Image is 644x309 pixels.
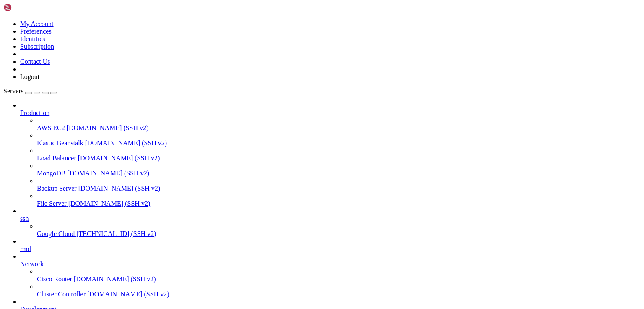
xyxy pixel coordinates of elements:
[20,109,641,117] a: Production
[37,162,641,177] li: MongoDB [DOMAIN_NAME] (SSH v2)
[37,200,641,207] a: File Server [DOMAIN_NAME] (SSH v2)
[3,56,534,64] x-row: neviller@[TECHNICAL_ID]'s password:
[3,170,534,177] x-row: Visit [URL][DOMAIN_NAME] to upgrade.
[37,230,75,237] span: Google Cloud
[20,245,641,253] a: rmd
[20,260,641,268] a: Network
[87,291,169,298] span: [DOMAIN_NAME] (SSH v2)
[37,268,641,283] li: Cisco Router [DOMAIN_NAME] (SSH v2)
[37,283,641,298] li: Cluster Controller [DOMAIN_NAME] (SSH v2)
[37,147,641,162] li: Load Balancer [DOMAIN_NAME] (SSH v2)
[84,49,87,56] span: ~
[20,215,29,222] span: ssh
[68,200,151,207] span: [DOMAIN_NAME] (SSH v2)
[74,275,156,283] span: [DOMAIN_NAME] (SSH v2)
[20,238,641,253] li: rmd
[3,3,52,12] img: Shellngn
[3,79,534,86] x-row: The programs included with the Debian GNU/Linux system are free software;
[3,87,23,94] span: Servers
[20,43,54,50] a: Subscription
[3,215,534,223] x-row: You can find the OpenVPN credentials at [URL][DOMAIN_NAME].
[20,73,39,80] a: Logout
[3,94,534,102] x-row: individual files in /usr/share/doc/*/copyright.
[20,245,31,252] span: rmd
[37,117,641,132] li: AWS EC2 [DOMAIN_NAME] (SSH v2)
[3,86,534,94] x-row: the exact distribution terms for each program are described in the
[37,170,65,177] span: MongoDB
[3,41,534,49] x-row: Last login: [DATE] from [TECHNICAL_ID]
[3,18,534,26] x-row: Learn more about enabling ESM Apps service at [URL][DOMAIN_NAME]
[20,28,52,35] a: Preferences
[37,124,641,132] a: AWS EC2 [DOMAIN_NAME] (SSH v2)
[37,291,641,298] a: Cluster Controller [DOMAIN_NAME] (SSH v2)
[3,11,534,18] x-row: 22 additional security updates can be applied with ESM Apps.
[37,275,641,283] a: Cisco Router [DOMAIN_NAME] (SSH v2)
[85,139,167,147] span: [DOMAIN_NAME] (SSH v2)
[37,170,641,177] a: MongoDB [DOMAIN_NAME] (SSH v2)
[20,260,44,267] span: Network
[37,192,641,207] li: File Server [DOMAIN_NAME] (SSH v2)
[67,170,149,177] span: [DOMAIN_NAME] (SSH v2)
[3,147,534,154] x-row: root@debian:/home/[PERSON_NAME]# sudo /home/[PERSON_NAME]/.local/bin/protonvpn init
[3,64,534,71] x-row: Linux debian 6.1.0-38-amd64 #1 SMP PREEMPT_DYNAMIC Debian 6.1.147-1 ([DATE]) x86_64
[78,154,160,162] span: [DOMAIN_NAME] (SSH v2)
[3,49,80,56] span: ritcheyneville@linux-vm
[37,139,641,147] a: Elastic Beanstalk [DOMAIN_NAME] (SSH v2)
[37,139,83,147] span: Elastic Beanstalk
[37,185,641,192] a: Backup Server [DOMAIN_NAME] (SSH v2)
[3,124,534,132] x-row: Last login: [DATE] from [TECHNICAL_ID]
[76,230,156,237] span: [TECHNICAL_ID] (SSH v2)
[37,177,641,192] li: Backup Server [DOMAIN_NAME] (SSH v2)
[141,245,145,253] div: (39, 32)
[3,139,534,147] x-row: [sudo] password for [PERSON_NAME]:
[3,132,534,139] x-row: : $ sudo -s
[3,87,57,94] a: Servers
[37,132,641,147] li: Elastic Beanstalk [DOMAIN_NAME] (SSH v2)
[37,154,76,162] span: Load Balancer
[3,49,534,56] x-row: : $ ssh neviller@[TECHNICAL_ID]
[37,200,67,207] span: File Server
[3,109,534,117] x-row: Debian GNU/Linux comes with ABSOLUTELY NO WARRANTY, to the extent
[37,124,65,131] span: AWS EC2
[37,185,77,192] span: Backup Server
[37,291,86,298] span: Cluster Controller
[37,154,641,162] a: Load Balancer [DOMAIN_NAME] (SSH v2)
[3,245,534,253] x-row: Enter your ProtonVPN OpenVPN username:
[3,117,534,124] x-row: permitted by applicable law.
[20,58,50,65] a: Contact Us
[67,124,149,131] span: [DOMAIN_NAME] (SSH v2)
[3,132,54,139] span: neviller@debian
[20,207,641,238] li: ssh
[20,253,641,298] li: Network
[3,200,534,207] x-row: connecting to the VPN servers.
[37,275,72,283] span: Cisco Router
[78,185,161,192] span: [DOMAIN_NAME] (SSH v2)
[3,162,534,170] x-row: ProtonVPN now offers an official Linux app which includes a graphical user interface.
[3,192,534,200] x-row: ProtonVPN uses two different sets of credentials, one for the website and official apps where the...
[20,109,49,116] span: Production
[37,230,641,238] a: Google Cloud [TECHNICAL_ID] (SSH v2)
[3,177,534,185] x-row: [ -- PROTONVPN-CLI INIT -- ]
[3,230,534,238] x-row: --- Please make sure to use the OpenVPN credentials ---
[57,132,60,139] span: ~
[20,215,641,223] a: ssh
[20,20,54,27] a: My Account
[37,223,641,238] li: Google Cloud [TECHNICAL_ID] (SSH v2)
[20,35,45,42] a: Identities
[20,102,641,207] li: Production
